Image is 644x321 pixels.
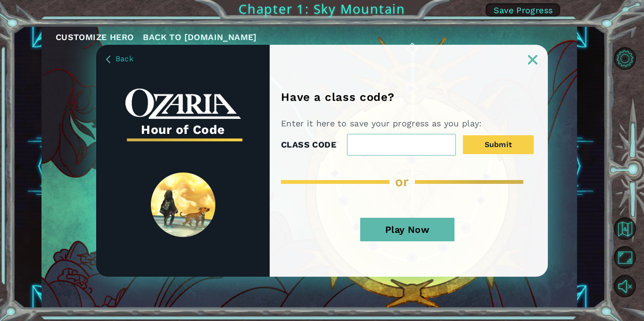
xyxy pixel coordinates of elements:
[528,55,537,65] img: ExitButton_Dusk.png
[116,54,133,63] span: Back
[463,135,534,154] button: Submit
[360,218,454,241] button: Play Now
[395,174,409,189] span: or
[281,118,485,129] p: Enter it here to save your progress as you play:
[151,173,215,237] img: SpiritLandReveal.png
[281,138,336,152] label: CLASS CODE
[125,89,241,119] img: whiteOzariaWordmark.png
[281,91,397,104] h1: Have a class code?
[125,119,241,140] h3: Hour of Code
[106,56,110,63] img: BackArrow_Dusk.png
